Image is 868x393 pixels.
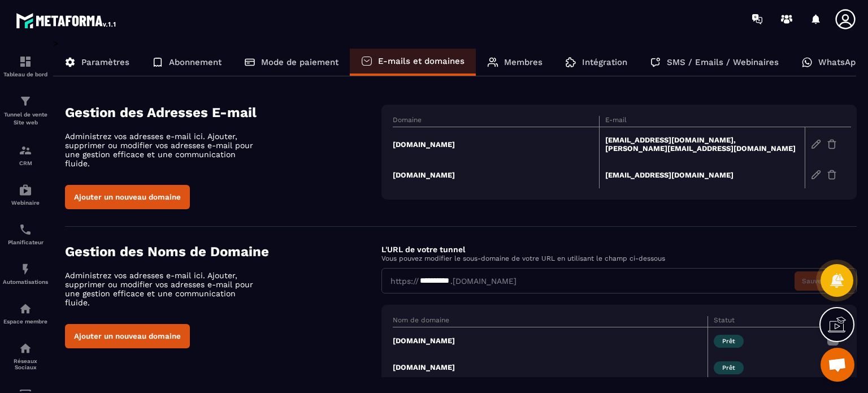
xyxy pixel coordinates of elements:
[582,57,627,67] p: Intégration
[65,324,190,348] button: Ajouter un nouveau domaine
[3,239,48,245] p: Planificateur
[821,348,854,382] div: Ouvrir le chat
[393,127,599,162] td: [DOMAIN_NAME]
[3,358,48,370] p: Réseaux Sociaux
[3,318,48,325] p: Espace membre
[3,86,48,135] a: formationformationTunnel de vente Site web
[3,293,48,333] a: automationsautomationsEspace membre
[818,57,861,67] p: WhatsApp
[19,183,32,197] img: automations
[3,71,48,77] p: Tableau de bord
[393,116,599,127] th: Domaine
[3,111,48,127] p: Tunnel de vente Site web
[19,94,32,108] img: formation
[16,10,118,31] img: logo
[19,55,32,68] img: formation
[393,161,599,188] td: [DOMAIN_NAME]
[811,139,821,149] img: edit-gr.78e3acdd.svg
[827,139,837,149] img: trash-gr.2c9399ab.svg
[393,316,708,327] th: Nom de domaine
[3,160,48,166] p: CRM
[3,175,48,214] a: automationsautomationsWebinaire
[599,127,805,162] td: [EMAIL_ADDRESS][DOMAIN_NAME], [PERSON_NAME][EMAIL_ADDRESS][DOMAIN_NAME]
[378,56,465,66] p: E-mails et domaines
[261,57,338,67] p: Mode de paiement
[3,214,48,254] a: schedulerschedulerPlanificateur
[81,57,129,67] p: Paramètres
[393,327,708,355] td: [DOMAIN_NAME]
[714,335,744,348] span: Prêt
[19,302,32,316] img: automations
[393,354,708,381] td: [DOMAIN_NAME]
[65,185,190,209] button: Ajouter un nouveau domaine
[504,57,542,67] p: Membres
[3,279,48,285] p: Automatisations
[381,254,857,262] p: Vous pouvez modifier le sous-domaine de votre URL en utilisant le champ ci-dessous
[19,342,32,355] img: social-network
[811,170,821,180] img: edit-gr.78e3acdd.svg
[599,161,805,188] td: [EMAIL_ADDRESS][DOMAIN_NAME]
[3,200,48,206] p: Webinaire
[3,135,48,175] a: formationformationCRM
[3,333,48,379] a: social-networksocial-networkRéseaux Sociaux
[19,262,32,276] img: automations
[3,254,48,293] a: automationsautomationsAutomatisations
[65,244,381,260] h4: Gestion des Noms de Domaine
[3,46,48,86] a: formationformationTableau de bord
[827,170,837,180] img: trash-gr.2c9399ab.svg
[65,105,381,120] h4: Gestion des Adresses E-mail
[65,271,263,307] p: Administrez vos adresses e-mail ici. Ajouter, supprimer ou modifier vos adresses e-mail pour une ...
[599,116,805,127] th: E-mail
[169,57,222,67] p: Abonnement
[667,57,779,67] p: SMS / Emails / Webinaires
[714,361,744,374] span: Prêt
[65,132,263,168] p: Administrez vos adresses e-mail ici. Ajouter, supprimer ou modifier vos adresses e-mail pour une ...
[19,144,32,157] img: formation
[708,316,821,327] th: Statut
[19,223,32,236] img: scheduler
[381,245,465,254] label: L'URL de votre tunnel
